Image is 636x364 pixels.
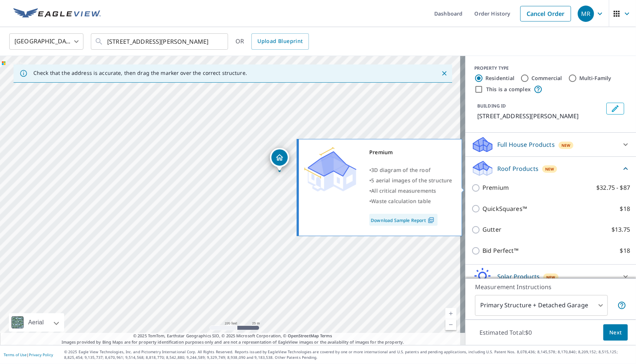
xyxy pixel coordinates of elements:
[612,225,630,234] p: $13.75
[251,33,309,50] a: Upload Blueprint
[371,166,431,173] span: 3D diagram of the roof
[26,313,46,332] div: Aerial
[9,313,64,332] div: Aerial
[596,183,630,192] p: $32.75 - $87
[369,214,438,226] a: Download Sample Report
[617,301,626,310] span: Your report will include the primary structure and a detached garage if one exists.
[371,187,436,194] span: All critical measurements
[235,33,309,50] div: OR
[482,225,501,234] p: Gutter
[445,308,457,319] a: Current Level 18, Zoom In
[371,177,452,184] span: 5 aerial images of the structure
[482,246,518,255] p: Bid Perfect™
[304,147,356,192] img: Premium
[369,186,452,196] div: •
[561,142,571,148] span: New
[603,324,628,341] button: Next
[486,86,531,93] label: This is a complex
[482,204,527,214] p: QuickSquares™
[4,353,53,357] p: |
[474,324,538,341] p: Estimated Total: $0
[606,103,624,115] button: Edit building 1
[497,272,540,281] p: Solar Products
[257,37,303,46] span: Upload Blueprint
[288,333,319,338] a: OpenStreetMap
[620,246,630,255] p: $18
[369,165,452,175] div: •
[29,352,53,357] a: Privacy Policy
[497,140,555,149] p: Full House Products
[33,70,247,76] p: Check that the address is accurate, then drag the marker over the correct structure.
[620,204,630,214] p: $18
[369,175,452,186] div: •
[471,160,630,177] div: Roof ProductsNew
[445,319,457,330] a: Current Level 18, Zoom Out
[4,352,27,357] a: Terms of Use
[477,112,603,120] p: [STREET_ADDRESS][PERSON_NAME]
[520,6,571,21] a: Cancel Order
[546,274,556,280] span: New
[471,268,630,285] div: Solar ProductsNew
[369,147,452,158] div: Premium
[9,31,83,52] div: [GEOGRAPHIC_DATA]
[133,333,332,339] span: © 2025 TomTom, Earthstar Geographics SIO, © 2025 Microsoft Corporation, ©
[107,31,213,52] input: Search by address or latitude-longitude
[13,8,101,19] img: EV Logo
[579,75,612,82] label: Multi-Family
[320,333,332,338] a: Terms
[545,166,554,172] span: New
[474,65,627,72] div: PROPERTY TYPE
[578,6,594,22] div: MR
[497,164,538,173] p: Roof Products
[426,217,436,224] img: Pdf Icon
[531,75,562,82] label: Commercial
[64,349,632,360] p: © 2025 Eagle View Technologies, Inc. and Pictometry International Corp. All Rights Reserved. Repo...
[609,328,622,337] span: Next
[477,103,506,109] p: BUILDING ID
[485,75,514,82] label: Residential
[475,282,626,291] p: Measurement Instructions
[471,136,630,153] div: Full House ProductsNew
[371,198,431,205] span: Waste calculation table
[439,69,449,78] button: Close
[369,196,452,206] div: •
[270,148,289,171] div: Dropped pin, building 1, Residential property, 16880 Cortez Ct Lake Oswego, OR 97035
[482,183,509,192] p: Premium
[475,295,608,316] div: Primary Structure + Detached Garage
